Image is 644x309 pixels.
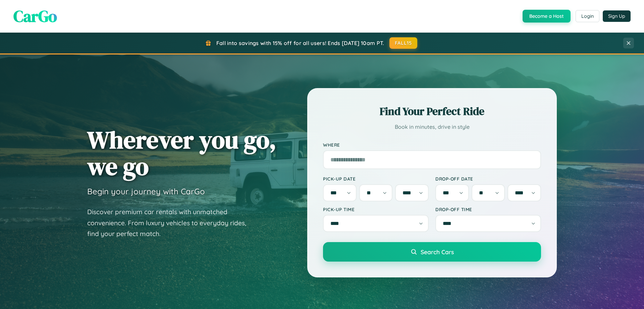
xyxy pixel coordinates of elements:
button: Sign Up [603,10,631,22]
p: Discover premium car rentals with unmatched convenience. From luxury vehicles to everyday rides, ... [87,206,255,239]
button: FALL15 [389,37,418,49]
span: Fall into savings with 15% off for all users! Ends [DATE] 10am PT. [216,40,384,46]
button: Become a Host [523,10,571,23]
label: Pick-up Time [323,206,429,212]
span: Search Cars [421,248,454,256]
label: Drop-off Time [435,206,541,212]
label: Drop-off Date [435,176,541,182]
label: Where [323,142,541,148]
h1: Wherever you go, we go [87,126,276,180]
h2: Find Your Perfect Ride [323,104,541,119]
label: Pick-up Date [323,176,429,182]
button: Login [576,10,599,22]
button: Search Cars [323,242,541,262]
h3: Begin your journey with CarGo [87,186,205,196]
span: CarGo [13,5,57,27]
p: Book in minutes, drive in style [323,122,541,132]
